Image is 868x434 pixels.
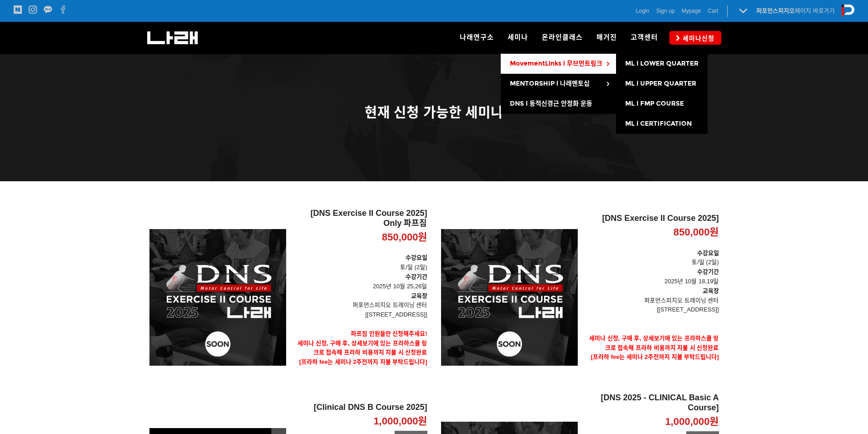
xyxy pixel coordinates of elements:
[374,415,427,428] p: 1,000,000원
[460,33,494,41] span: 나래연구소
[625,120,692,128] span: ML l CERTIFICATION
[501,54,616,74] a: MovementLinks l 무브먼트링크
[298,340,427,356] strong: 세미나 신청, 구매 후, 상세보기에 있는 프라하스쿨 링크로 접속해 프라하 비용까지 지불 시 신청완료
[616,94,708,114] a: ML l FMP COURSE
[756,7,835,14] a: 퍼포먼스피지오페이지 바로가기
[510,80,590,87] span: MENTORSHIP l 나래멘토십
[585,249,719,268] p: 토/일 (2일)
[697,268,719,275] strong: 수강기간
[293,301,427,310] p: 퍼포먼스피지오 트레이닝 센터
[293,310,427,320] p: [[STREET_ADDRESS]]
[535,22,590,54] a: 온라인클래스
[293,272,427,291] p: 2025년 10월 25,26일
[501,94,616,114] a: DNS l 동적신경근 안정화 운동
[508,33,528,41] span: 세미나
[382,231,427,244] p: 850,000원
[501,74,616,94] a: MENTORSHIP l 나래멘토십
[406,254,427,261] strong: 수강요일
[293,209,427,228] h2: [DNS Exercise II Course 2025] Only 파프짐
[510,100,592,107] span: DNS l 동적신경근 안정화 운동
[616,54,708,74] a: ML l LOWER QUARTER
[673,226,719,239] p: 850,000원
[669,31,721,44] a: 세미나신청
[585,267,719,286] p: 2025년 10월 18,19일
[453,22,501,54] a: 나래연구소
[756,7,795,14] strong: 퍼포먼스피지오
[585,214,719,224] h2: [DNS Exercise II Course 2025]
[293,209,427,386] a: [DNS Exercise II Course 2025] Only 파프짐 850,000원 수강요일토/일 (2일)수강기간 2025년 10월 25,26일교육장퍼포먼스피지오 트레이닝 ...
[631,33,658,41] span: 고객센터
[625,60,699,67] span: ML l LOWER QUARTER
[596,33,617,41] span: 매거진
[406,273,427,280] strong: 수강기간
[293,253,427,272] p: 토/일 (2일)
[585,296,719,306] p: 퍼포먼스피지오 트레이닝 센터
[656,6,675,15] a: Sign up
[585,393,719,413] h2: [DNS 2025 - CLINICAL Basic A Course]
[697,250,719,256] strong: 수강요일
[299,358,427,365] span: [프라하 fee는 세미나 2주전까지 지불 부탁드립니다]
[616,114,708,134] a: ML l CERTIFICATION
[625,80,696,87] span: ML l UPPER QUARTER
[616,74,708,94] a: ML l UPPER QUARTER
[665,415,719,429] p: 1,000,000원
[591,353,719,360] span: [프라하 fee는 세미나 2주전까지 지불 부탁드립니다]
[682,6,701,15] a: Mypage
[293,403,427,413] h2: [Clinical DNS B Course 2025]
[589,335,719,351] strong: 세미나 신청, 구매 후, 상세보기에 있는 프라하스쿨 링크로 접속해 프라하 비용까지 지불 시 신청완료
[585,305,719,315] p: [[STREET_ADDRESS]]
[542,33,583,41] span: 온라인클래스
[680,34,714,43] span: 세미나신청
[708,6,718,15] a: Cart
[351,330,427,337] strong: 파프짐 인원들만 신청해주세요!
[636,6,649,15] a: Login
[625,100,684,107] span: ML l FMP COURSE
[365,105,503,120] span: 현재 신청 가능한 세미나
[411,292,427,299] strong: 교육장
[501,22,535,54] a: 세미나
[703,287,719,294] strong: 교육장
[510,60,602,67] span: MovementLinks l 무브먼트링크
[585,214,719,381] a: [DNS Exercise II Course 2025] 850,000원 수강요일토/일 (2일)수강기간 2025년 10월 18,19일교육장퍼포먼스피지오 트레이닝 센터[[STREE...
[590,22,624,54] a: 매거진
[624,22,665,54] a: 고객센터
